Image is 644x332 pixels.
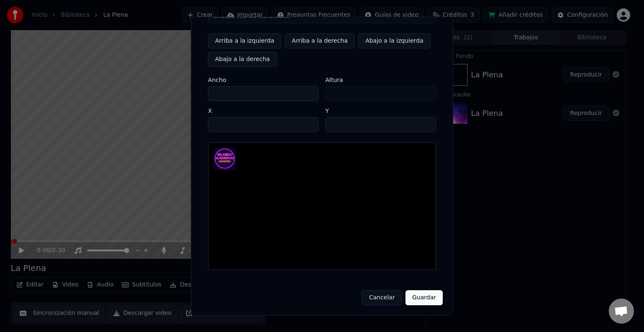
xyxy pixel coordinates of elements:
[325,108,436,114] label: Y
[285,33,355,49] button: Arriba a la derecha
[405,290,443,305] button: Guardar
[208,108,319,114] label: X
[213,148,236,170] img: Logo
[325,77,436,83] label: Altura
[208,33,281,49] button: Arriba a la izquierda
[358,33,430,49] button: Abajo a la izquierda
[208,52,277,67] button: Abajo a la derecha
[208,77,319,83] label: Ancho
[362,290,402,305] button: Cancelar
